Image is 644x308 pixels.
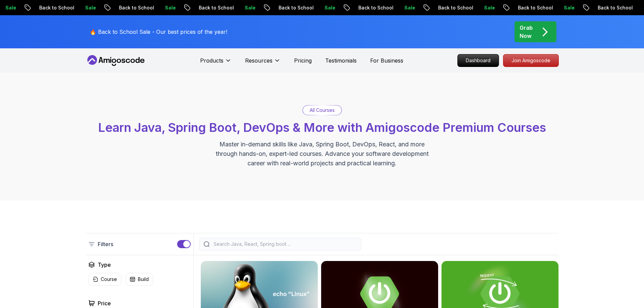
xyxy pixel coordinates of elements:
a: Join Amigoscode [503,54,559,67]
button: Build [125,273,153,286]
button: Resources [245,56,281,70]
a: Testimonials [325,56,357,65]
p: Back to School [190,4,236,11]
p: Back to School [429,4,475,11]
p: Resources [245,56,272,65]
p: Course [101,276,117,283]
p: Sale [315,4,337,11]
span: Learn Java, Spring Boot, DevOps & More with Amigoscode Premium Courses [98,120,546,135]
p: Sale [555,4,576,11]
a: Pricing [294,56,312,65]
p: Master in-demand skills like Java, Spring Boot, DevOps, React, and more through hands-on, expert-... [209,140,436,168]
p: 🔥 Back to School Sale - Our best prices of the year! [90,28,227,36]
h2: Type [98,261,111,269]
p: Back to School [110,4,156,11]
p: Sale [156,4,177,11]
button: Products [200,56,232,70]
p: Sale [395,4,417,11]
button: Course [88,273,121,286]
p: Sale [475,4,497,11]
p: Filters [98,240,113,248]
a: Dashboard [457,54,499,67]
p: Products [200,56,223,65]
h2: Price [98,299,111,307]
p: Back to School [269,4,315,11]
input: Search Java, React, Spring boot ... [212,241,357,247]
a: For Business [370,56,403,65]
p: Back to School [349,4,395,11]
p: Dashboard [458,54,499,67]
p: Sale [236,4,257,11]
p: Grab Now [520,24,533,40]
p: Build [138,276,149,283]
p: Sale [76,4,98,11]
p: Back to School [589,4,635,11]
p: Back to School [509,4,555,11]
p: Join Amigoscode [503,54,558,67]
p: Back to School [30,4,76,11]
p: All Courses [310,107,335,114]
